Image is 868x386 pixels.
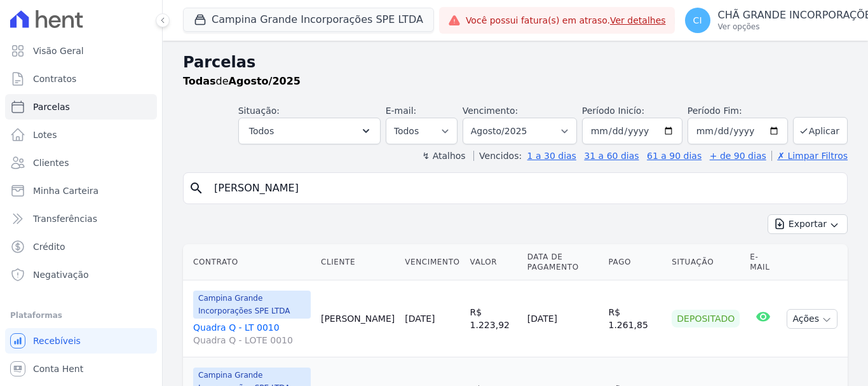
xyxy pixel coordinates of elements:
[667,244,745,280] th: Situação
[745,244,782,280] th: E-mail
[249,123,274,139] span: Todos
[316,280,400,357] td: [PERSON_NAME]
[610,15,666,25] a: Ver detalhes
[5,356,157,382] a: Conta Hent
[400,244,465,280] th: Vencimento
[465,280,522,357] td: R$ 1.223,92
[238,118,381,144] button: Todos
[5,328,157,354] a: Recebíveis
[466,14,666,27] span: Você possui fatura(s) em atraso.
[5,122,157,148] a: Lotes
[193,291,311,319] span: Campina Grande Incorporações SPE LTDA
[33,45,84,57] span: Visão Geral
[710,151,766,161] a: + de 90 dias
[207,176,842,201] input: Buscar por nome do lote ou do cliente
[189,181,204,196] i: search
[522,280,604,357] td: [DATE]
[5,38,157,64] a: Visão Geral
[33,100,70,113] span: Parcelas
[33,212,97,225] span: Transferências
[463,106,518,116] label: Vencimento:
[33,268,89,281] span: Negativação
[10,308,152,323] div: Plataformas
[183,244,316,280] th: Contrato
[582,106,644,116] label: Período Inicío:
[33,128,57,141] span: Lotes
[522,244,604,280] th: Data de Pagamento
[5,262,157,287] a: Negativação
[5,66,157,92] a: Contratos
[229,75,301,87] strong: Agosto/2025
[183,8,434,32] button: Campina Grande Incorporações SPE LTDA
[793,117,848,144] button: Aplicar
[33,156,69,169] span: Clientes
[604,280,667,357] td: R$ 1.261,85
[183,51,848,74] h2: Parcelas
[5,150,157,176] a: Clientes
[787,309,837,329] button: Ações
[771,151,848,161] a: ✗ Limpar Filtros
[33,240,65,253] span: Crédito
[5,206,157,231] a: Transferências
[33,362,83,375] span: Conta Hent
[193,321,311,347] a: Quadra Q - LT 0010Quadra Q - LOTE 0010
[647,151,702,161] a: 61 a 90 dias
[527,151,576,161] a: 1 a 30 dias
[688,104,788,118] label: Período Fim:
[5,94,157,120] a: Parcelas
[193,334,311,347] span: Quadra Q - LOTE 0010
[422,151,465,161] label: ↯ Atalhos
[33,334,81,347] span: Recebíveis
[238,106,280,116] label: Situação:
[5,178,157,203] a: Minha Carteira
[405,314,435,324] a: [DATE]
[768,214,848,234] button: Exportar
[473,151,522,161] label: Vencidos:
[183,75,216,87] strong: Todas
[33,72,76,85] span: Contratos
[183,74,301,89] p: de
[33,184,98,197] span: Minha Carteira
[693,16,702,25] span: CI
[584,151,639,161] a: 31 a 60 dias
[465,244,522,280] th: Valor
[386,106,417,116] label: E-mail:
[5,234,157,259] a: Crédito
[604,244,667,280] th: Pago
[672,310,740,327] div: Depositado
